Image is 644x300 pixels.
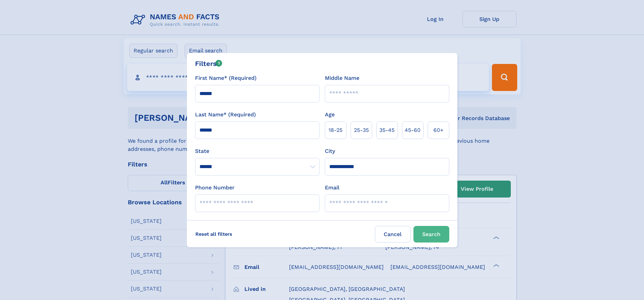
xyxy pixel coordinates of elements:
[413,226,449,243] button: Search
[325,184,339,192] label: Email
[354,126,369,134] span: 25‑35
[195,74,257,82] label: First Name* (Required)
[375,226,411,243] label: Cancel
[195,59,222,69] div: Filters
[325,74,359,82] label: Middle Name
[195,111,256,119] label: Last Name* (Required)
[191,226,237,242] label: Reset all filters
[195,184,235,192] label: Phone Number
[405,126,421,134] span: 45‑60
[379,126,395,134] span: 35‑45
[325,111,335,119] label: Age
[329,126,342,134] span: 18‑25
[195,147,319,155] label: State
[325,147,335,155] label: City
[433,126,444,134] span: 60+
